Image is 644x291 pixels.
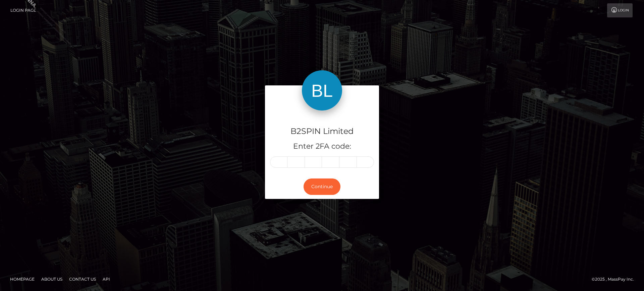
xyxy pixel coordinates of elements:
[39,274,65,284] a: About Us
[66,274,99,284] a: Contact Us
[302,70,342,111] img: B2SPIN Limited
[7,274,37,284] a: Homepage
[270,141,374,152] h5: Enter 2FA code:
[607,3,633,17] a: Login
[270,126,374,137] h4: B2SPIN Limited
[10,3,36,17] a: Login Page
[592,276,639,283] div: © 2025 , MassPay Inc.
[100,274,113,284] a: API
[304,178,340,195] button: Continue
